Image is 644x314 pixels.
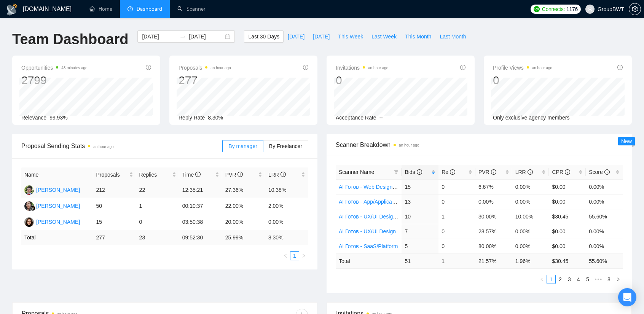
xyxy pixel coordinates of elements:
[493,73,552,88] div: 0
[142,32,177,41] input: Start date
[614,275,623,284] li: Next Page
[24,201,34,211] img: SN
[629,3,641,15] button: setting
[128,6,133,11] span: dashboard
[93,167,136,182] th: Proposals
[12,30,128,48] h1: Team Dashboard
[336,253,402,268] td: Total
[136,167,179,182] th: Replies
[265,182,308,198] td: 10.38%
[225,172,243,178] span: PVR
[179,115,205,121] span: Reply Rate
[440,32,466,41] span: Last Month
[532,66,552,70] time: an hour ago
[534,6,540,12] img: upwork-logo.png
[537,275,547,284] button: left
[189,32,223,41] input: End date
[136,198,179,214] td: 1
[549,224,586,239] td: $0.00
[367,30,401,43] button: Last Week
[339,228,396,234] a: AI Готов - UX/UI Design
[269,143,302,149] span: By Freelancer
[604,169,610,175] span: info-circle
[583,275,592,284] a: 5
[586,179,623,194] td: 0.00%
[238,172,243,177] span: info-circle
[618,288,636,306] div: Open Intercom Messenger
[21,230,93,245] td: Total
[299,251,308,260] li: Next Page
[604,275,614,284] li: 8
[89,6,112,12] a: homeHome
[265,198,308,214] td: 2.00%
[493,63,552,72] span: Profile Views
[392,166,400,178] span: filter
[283,253,288,258] span: left
[179,182,222,198] td: 12:35:21
[265,214,308,230] td: 0.00%
[222,214,265,230] td: 20.00%
[438,224,475,239] td: 0
[629,6,641,12] span: setting
[228,143,257,149] span: By manager
[512,253,549,268] td: 1.96 %
[180,33,186,40] span: swap-right
[402,253,438,268] td: 51
[592,275,604,284] span: •••
[493,115,570,121] span: Only exclusive agency members
[24,217,34,227] img: SK
[402,194,438,209] td: 13
[478,169,496,175] span: PVR
[36,218,80,226] div: [PERSON_NAME]
[566,5,578,13] span: 1176
[6,3,18,16] img: logo
[146,65,151,70] span: info-circle
[30,206,35,211] img: gigradar-bm.png
[512,194,549,209] td: 0.00%
[438,239,475,253] td: 0
[586,209,623,224] td: 55.60%
[222,182,265,198] td: 27.36%
[334,30,367,43] button: This Week
[179,198,222,214] td: 00:10:37
[528,169,533,175] span: info-circle
[290,252,299,260] a: 1
[182,172,201,178] span: Time
[438,209,475,224] td: 1
[303,65,308,70] span: info-circle
[512,239,549,253] td: 0.00%
[537,275,547,284] li: Previous Page
[93,145,113,149] time: an hour ago
[547,275,555,284] a: 1
[586,224,623,239] td: 0.00%
[512,224,549,239] td: 0.00%
[435,30,470,43] button: Last Month
[179,230,222,245] td: 09:52:30
[93,182,136,198] td: 212
[24,202,80,209] a: SN[PERSON_NAME]
[61,66,87,70] time: 43 minutes ago
[24,185,34,195] img: AS
[540,277,544,282] span: left
[512,179,549,194] td: 0.00%
[268,172,286,178] span: LRR
[284,30,309,43] button: [DATE]
[301,253,306,258] span: right
[549,179,586,194] td: $0.00
[475,179,512,194] td: 6.67%
[96,171,128,179] span: Proposals
[36,186,80,194] div: [PERSON_NAME]
[21,73,88,88] div: 2799
[368,66,388,70] time: an hour ago
[547,275,556,284] li: 1
[21,63,88,72] span: Opportunities
[222,230,265,245] td: 25.99 %
[587,6,593,12] span: user
[475,239,512,253] td: 80.00%
[574,275,583,284] li: 4
[21,115,46,121] span: Relevance
[574,275,583,284] a: 4
[401,30,435,43] button: This Month
[179,63,231,72] span: Proposals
